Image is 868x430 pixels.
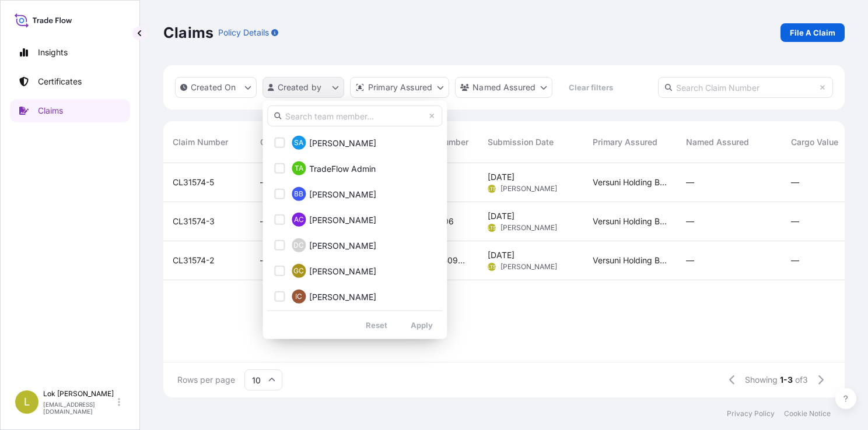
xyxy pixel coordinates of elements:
[309,137,376,149] span: [PERSON_NAME]
[309,291,376,302] span: [PERSON_NAME]
[293,239,304,251] span: DC
[267,157,442,180] button: TATradeFlow Admin
[294,137,303,149] span: SA
[293,265,304,277] span: GC
[366,319,387,331] p: Reset
[267,182,442,206] button: BB[PERSON_NAME]
[267,105,442,126] input: Search team member...
[309,214,376,225] span: [PERSON_NAME]
[309,188,376,200] span: [PERSON_NAME]
[267,131,442,154] button: SA[PERSON_NAME]
[294,188,303,200] span: BB
[309,265,376,277] span: [PERSON_NAME]
[267,208,442,231] button: AC[PERSON_NAME]
[262,101,447,339] div: createdBy Filter options
[356,316,397,334] button: Reset
[411,319,433,331] p: Apply
[401,316,442,334] button: Apply
[267,259,442,283] button: GC[PERSON_NAME]
[267,285,442,308] button: IC[PERSON_NAME]
[309,163,376,174] span: TradeFlow Admin
[309,239,376,251] span: [PERSON_NAME]
[295,163,303,174] span: TA
[267,131,442,306] div: Select Option
[267,234,442,257] button: DC[PERSON_NAME]
[294,214,304,225] span: AC
[295,291,302,302] span: IC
